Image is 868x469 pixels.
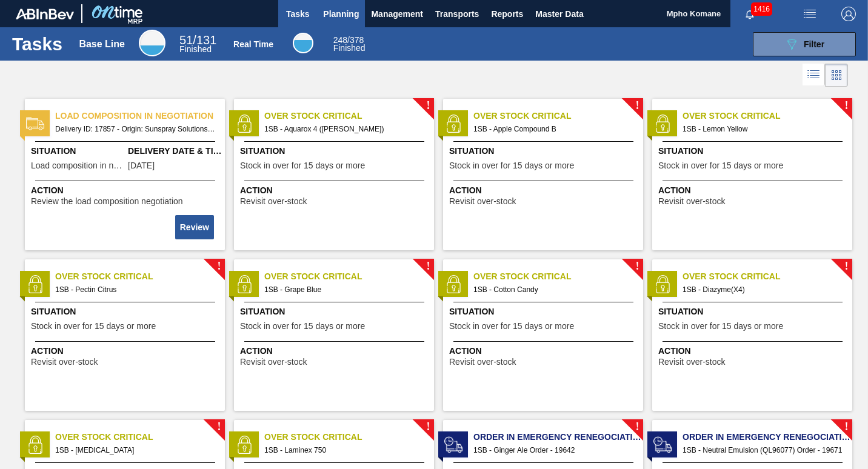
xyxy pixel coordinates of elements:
img: status [26,436,44,454]
span: Order in Emergency renegociation [473,431,643,444]
span: 1SB - Aquarox 4 (Rosemary) [264,122,424,136]
span: ! [844,262,848,271]
span: Load composition in negotiation [55,110,225,122]
span: Finished [179,44,212,54]
span: ! [426,422,430,431]
img: status [653,115,672,133]
span: Situation [31,305,222,318]
span: 1SB - Grape Blue [264,283,424,296]
span: Tasks [284,7,311,21]
span: 1SB - Pectin Citrus [55,283,215,296]
img: status [235,436,253,454]
span: ! [217,262,221,271]
span: 1SB - Neutral Emulsion (QL96077) Order - 19671 [683,444,843,457]
span: Revisit over-stock [658,358,725,367]
span: ! [426,262,430,271]
span: Management [371,7,423,21]
button: Review [175,215,214,239]
div: List Vision [803,64,825,87]
h1: Tasks [12,37,62,51]
span: Load composition in negotiation [31,161,125,170]
span: Stock in over for 15 days or more [449,161,574,170]
span: Finished [333,43,366,53]
span: Over Stock Critical [55,270,225,283]
img: TNhmsLtSVTkK8tSr43FrP2fwEKptu5GPRR3wAAAABJRU5ErkJggg== [16,8,74,19]
span: Action [31,345,222,358]
span: ! [635,101,639,110]
button: Filter [753,32,856,56]
span: 1SB - Laminex 750 [264,444,424,457]
img: status [26,115,44,133]
span: ! [844,422,848,431]
span: Order in Emergency renegociation [683,431,852,444]
span: Situation [240,305,431,318]
span: Over Stock Critical [473,110,643,122]
button: Notifications [730,5,769,22]
span: Revisit over-stock [658,197,725,206]
div: Base Line [79,39,125,50]
span: Master Data [535,7,583,21]
span: Delivery Date & Time [128,145,222,158]
span: Stock in over for 15 days or more [31,322,156,331]
div: Card Vision [825,64,848,87]
span: / 378 [333,35,364,45]
span: Over Stock Critical [473,270,643,283]
span: Situation [240,145,431,158]
span: Revisit over-stock [240,358,307,367]
img: status [444,115,462,133]
span: Revisit over-stock [449,197,516,206]
span: 1SB - Cotton Candy [473,283,633,296]
span: ! [426,101,430,110]
span: Action [658,184,849,197]
span: Stock in over for 15 days or more [240,161,365,170]
div: Real Time [333,36,366,52]
span: Situation [658,145,849,158]
span: Stock in over for 15 days or more [658,322,783,331]
img: status [653,275,672,293]
span: Revisit over-stock [240,197,307,206]
span: 51 [179,33,193,47]
span: 1SB - Magnesium Oxide [55,444,215,457]
span: Reports [491,7,523,21]
span: Action [449,345,640,358]
span: Revisit over-stock [31,358,98,367]
span: Stock in over for 15 days or more [240,322,365,331]
span: Over Stock Critical [683,270,852,283]
span: Review the load composition negotiation [31,197,183,206]
div: Real Time [293,33,313,53]
span: 1416 [751,2,772,16]
span: Action [31,184,222,197]
span: Over Stock Critical [264,431,434,444]
span: Stock in over for 15 days or more [449,322,574,331]
span: 1SB - Ginger Ale Order - 19642 [473,444,633,457]
span: Situation [449,145,640,158]
div: Real Time [233,39,273,49]
span: Filter [804,39,824,49]
img: userActions [803,7,817,21]
div: Complete task: 2259214 [176,214,215,241]
span: Situation [31,145,125,158]
span: Action [449,184,640,197]
span: Planning [323,7,359,21]
span: Transports [435,7,479,21]
span: ! [844,101,848,110]
span: Action [658,345,849,358]
span: Over Stock Critical [55,431,225,444]
img: status [26,275,44,293]
span: Action [240,345,431,358]
img: status [653,436,672,454]
span: / 131 [179,33,216,47]
img: Logout [841,7,856,21]
span: Action [240,184,431,197]
img: status [444,275,462,293]
span: 08/11/2025, [128,161,155,170]
span: Stock in over for 15 days or more [658,161,783,170]
span: 1SB - Diazyme(X4) [683,283,843,296]
span: Delivery ID: 17857 - Origin: Sunspray Solutions - Destination: 1SB [55,122,215,136]
span: Over Stock Critical [264,110,434,122]
span: 248 [333,35,347,45]
span: 1SB - Lemon Yellow [683,122,843,136]
span: ! [217,422,221,431]
img: status [235,115,253,133]
span: Situation [449,305,640,318]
